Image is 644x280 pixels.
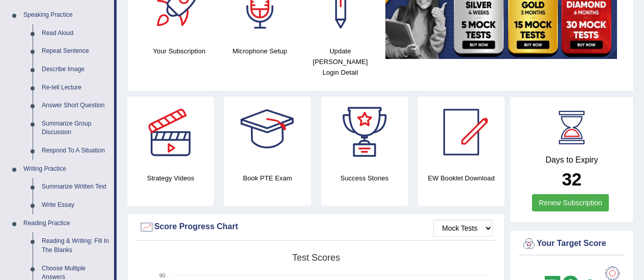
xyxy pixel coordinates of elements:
b: 32 [562,169,582,189]
a: Summarize Group Discussion [37,115,114,142]
h4: Strategy Videos [127,173,214,183]
h4: Days to Expiry [521,155,622,165]
a: Read Aloud [37,24,114,43]
h4: Success Stories [321,173,408,183]
tspan: Test scores [292,253,340,263]
text: 90 [159,272,165,278]
a: Writing Practice [19,160,114,178]
a: Speaking Practice [19,6,114,24]
a: Write Essay [37,196,114,214]
a: Summarize Written Text [37,178,114,196]
a: Renew Subscription [532,194,609,211]
h4: Update [PERSON_NAME] Login Detail [305,46,375,78]
h4: Book PTE Exam [224,173,311,183]
a: Answer Short Question [37,97,114,115]
a: Reading Practice [19,214,114,233]
h4: Microphone Setup [225,46,295,56]
a: Reading & Writing: Fill In The Blanks [37,232,114,259]
div: Score Progress Chart [139,220,493,235]
h4: Your Subscription [144,46,214,56]
a: Repeat Sentence [37,42,114,60]
div: Your Target Score [521,236,622,252]
a: Re-tell Lecture [37,79,114,97]
a: Describe Image [37,60,114,79]
a: Respond To A Situation [37,142,114,160]
h4: EW Booklet Download [418,173,505,183]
